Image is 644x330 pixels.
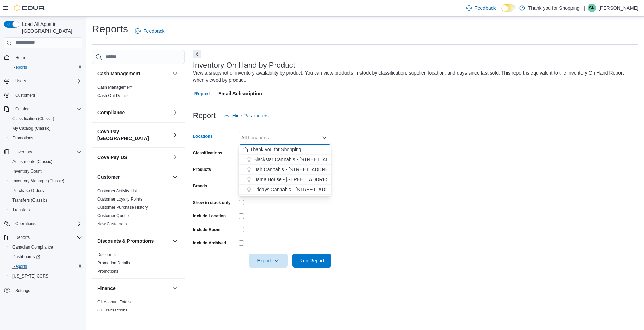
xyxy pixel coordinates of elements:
[10,262,82,271] span: Reports
[92,22,128,36] h1: Reports
[15,106,29,112] span: Catalog
[12,91,82,99] span: Customers
[97,128,170,142] button: Cova Pay [GEOGRAPHIC_DATA]
[171,131,179,139] button: Cova Pay [GEOGRAPHIC_DATA]
[12,116,54,122] span: Classification (Classic)
[97,237,170,244] button: Discounts & Promotions
[463,1,498,15] a: Feedback
[97,285,170,292] button: Finance
[171,69,179,78] button: Cash Management
[12,264,27,269] span: Reports
[1,233,85,242] button: Reports
[97,300,131,304] a: GL Account Totals
[7,124,85,133] button: My Catalog (Classic)
[97,213,129,218] a: Customer Queue
[97,260,130,266] span: Promotion Details
[4,50,82,313] nav: Complex example
[12,286,82,294] span: Settings
[12,168,42,174] span: Inventory Count
[10,253,43,261] a: Dashboards
[171,153,179,162] button: Cova Pay US
[97,70,170,77] button: Cash Management
[10,243,82,251] span: Canadian Compliance
[12,105,82,113] span: Catalog
[132,24,167,38] a: Feedback
[12,188,44,193] span: Purchase Orders
[12,273,48,279] span: [US_STATE] CCRS
[12,53,82,62] span: Home
[12,135,33,141] span: Promotions
[239,175,331,185] button: Dama House - [STREET_ADDRESS]
[97,299,131,305] span: GL Account Totals
[10,63,30,71] a: Reports
[97,252,116,257] a: Discounts
[193,213,226,219] label: Include Location
[97,205,148,210] a: Customer Purchase History
[292,254,331,268] button: Run Report
[10,177,67,185] a: Inventory Manager (Classic)
[97,269,118,274] a: Promotions
[10,206,32,214] a: Transfers
[12,254,40,260] span: Dashboards
[97,109,170,116] button: Compliance
[194,87,210,100] span: Report
[171,173,179,181] button: Customer
[10,115,82,123] span: Classification (Classic)
[10,167,45,175] a: Inventory Count
[250,146,303,153] span: Thank you for Shopping!
[12,220,82,228] span: Operations
[584,4,585,12] p: |
[12,65,27,70] span: Reports
[12,207,30,213] span: Transfers
[7,262,85,271] button: Reports
[10,186,47,195] a: Purchase Orders
[232,112,269,119] span: Hide Parameters
[253,176,334,183] span: Dama House - [STREET_ADDRESS]
[12,77,29,85] button: Users
[10,124,54,133] a: My Catalog (Classic)
[97,154,127,161] h3: Cova Pay US
[218,87,262,100] span: Email Subscription
[97,93,129,98] span: Cash Out Details
[7,252,85,262] a: Dashboards
[12,244,53,250] span: Canadian Compliance
[12,148,82,156] span: Inventory
[10,186,82,195] span: Purchase Orders
[10,124,82,133] span: My Catalog (Classic)
[589,4,595,12] span: SK
[12,54,29,62] a: Home
[7,114,85,124] button: Classification (Classic)
[97,188,137,194] span: Customer Activity List
[10,115,57,123] a: Classification (Classic)
[97,285,116,292] h3: Finance
[97,109,125,116] h3: Compliance
[7,157,85,166] button: Adjustments (Classic)
[7,242,85,252] button: Canadian Compliance
[15,55,26,60] span: Home
[97,269,118,274] span: Promotions
[10,134,36,142] a: Promotions
[599,4,638,12] p: [PERSON_NAME]
[12,77,82,85] span: Users
[97,174,170,181] button: Customer
[97,213,129,219] span: Customer Queue
[1,90,85,100] button: Customers
[1,147,85,157] button: Inventory
[97,261,130,265] a: Promotion Details
[97,308,127,313] span: GL Transactions
[171,284,179,292] button: Finance
[12,178,64,184] span: Inventory Manager (Classic)
[7,186,85,195] button: Purchase Orders
[1,76,85,86] button: Users
[193,200,231,205] label: Show in stock only
[7,176,85,186] button: Inventory Manager (Classic)
[10,262,30,271] a: Reports
[7,62,85,72] button: Reports
[92,83,185,103] div: Cash Management
[12,126,51,131] span: My Catalog (Classic)
[10,272,82,280] span: Washington CCRS
[97,221,127,227] span: New Customers
[92,298,185,317] div: Finance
